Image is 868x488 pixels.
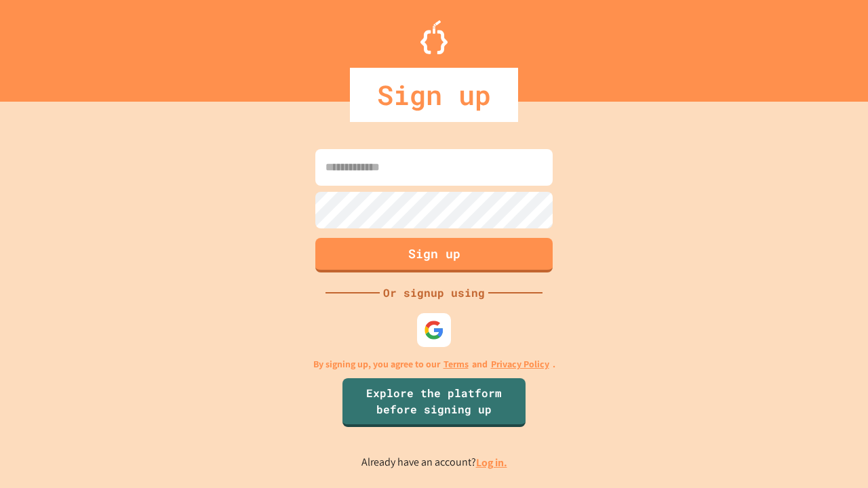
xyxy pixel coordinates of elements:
[420,20,448,54] img: Logo.svg
[380,285,488,301] div: Or signup using
[342,378,526,427] a: Explore the platform before signing up
[443,357,469,371] a: Terms
[491,357,549,371] a: Privacy Policy
[315,238,553,272] button: Sign up
[476,455,507,470] a: Log in.
[424,320,444,340] img: google-icon.svg
[361,454,507,471] p: Already have an account?
[313,357,555,371] p: By signing up, you agree to our and .
[350,68,518,122] div: Sign up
